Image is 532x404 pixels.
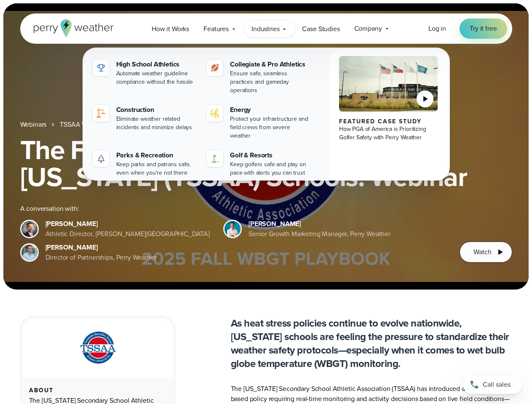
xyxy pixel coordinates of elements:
div: [PERSON_NAME] [45,242,157,252]
div: [PERSON_NAME] [45,219,210,229]
div: Parks & Recreation [116,150,197,160]
div: Keep parks and patrons safe, even when you're not there [116,160,197,177]
div: Collegiate & Pro Athletics [230,59,310,69]
span: Company [354,24,382,34]
nav: Breadcrumb [20,120,512,130]
div: Energy [230,105,310,115]
div: Construction [116,105,197,115]
img: construction perry weather [96,108,106,118]
span: Watch [473,247,491,257]
div: Athletic Director, [PERSON_NAME][GEOGRAPHIC_DATA] [45,229,210,239]
a: How it Works [144,20,196,37]
a: PGA of America, Frisco Campus Featured Case Study How PGA of America is Prioritizing Golfer Safet... [329,49,448,187]
span: Log in [428,24,446,33]
div: Automate weather guideline compliance without the hassle [116,69,197,86]
a: Webinars [20,120,47,130]
img: golf-iconV2.svg [210,154,220,164]
a: High School Athletics Automate weather guideline compliance without the hassle [89,56,200,90]
a: Call sales [463,375,522,394]
div: Eliminate weather related incidents and minimize delays [116,115,197,132]
img: TSSAA-Tennessee-Secondary-School-Athletic-Association.svg [70,329,126,367]
img: energy-icon@2x-1.svg [210,108,220,118]
img: Brian Wyatt [21,221,37,237]
div: High School Athletics [116,59,197,69]
span: Call sales [483,380,511,390]
img: proathletics-icon@2x-1.svg [210,63,220,73]
a: TSSAA WBGT Fall Playbook [60,120,140,130]
a: Try it free [460,19,507,39]
div: Protect your infrastructure and field crews from severe weather [230,115,310,140]
img: parks-icon-grey.svg [96,154,106,164]
div: Ensure safe, seamless practices and gameday operations [230,69,310,95]
button: Watch [460,242,512,263]
a: Energy Protect your infrastructure and field crews from severe weather [203,101,314,144]
span: How it Works [152,24,189,34]
div: Golf & Resorts [230,150,310,160]
span: Industries [251,24,279,34]
a: Case Studies [295,20,347,37]
div: Senior Growth Marketing Manager, Perry Weather [249,229,390,239]
h1: The Fall WBGT Playbook for [US_STATE] (TSSAA) Schools: Webinar [20,136,512,190]
div: Featured Case Study [339,118,438,125]
a: construction perry weather Construction Eliminate weather related incidents and minimize delays [89,101,200,135]
a: Golf & Resorts Keep golfers safe and play on pace with alerts you can trust [203,147,314,181]
div: Director of Partnerships, Perry Weather [45,252,157,263]
span: Case Studies [302,24,340,34]
img: highschool-icon.svg [96,63,106,73]
img: Spencer Patton, Perry Weather [225,221,241,237]
a: Parks & Recreation Keep parks and patrons safe, even when you're not there [89,147,200,181]
div: [PERSON_NAME] [249,219,390,229]
div: Keep golfers safe and play on pace with alerts you can trust [230,160,310,177]
a: Log in [428,24,446,34]
div: How PGA of America is Prioritizing Golfer Safety with Perry Weather [339,125,438,142]
span: Features [203,24,229,34]
a: Collegiate & Pro Athletics Ensure safe, seamless practices and gameday operations [203,56,314,98]
div: About [29,387,166,394]
img: PGA of America, Frisco Campus [339,56,438,112]
div: A conversation with: [20,204,446,214]
img: Jeff Wood [21,245,37,260]
span: Try it free [470,24,497,34]
p: As heat stress policies continue to evolve nationwide, [US_STATE] schools are feeling the pressur... [231,316,512,370]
